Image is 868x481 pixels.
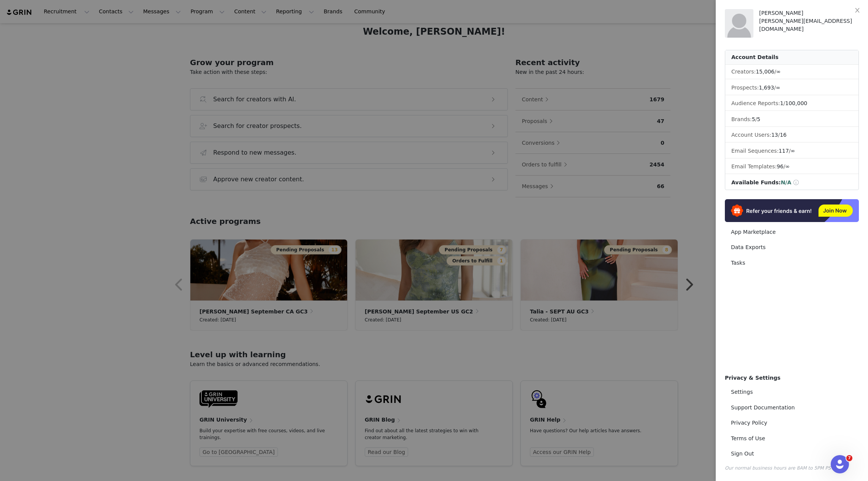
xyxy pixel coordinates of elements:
[780,100,783,106] span: 1
[725,65,858,79] li: Creators:
[725,96,858,111] li: Audience Reports: /
[771,132,787,138] span: /
[725,128,858,142] li: Account Users:
[831,455,849,473] iframe: Intercom live chat
[725,256,859,270] a: Tasks
[725,385,859,399] a: Settings
[725,81,858,95] li: Prospects:
[725,375,780,381] span: Privacy & Settings
[791,148,795,154] span: ∞
[771,132,778,138] span: 13
[752,116,761,122] span: /
[725,225,859,239] a: App Marketplace
[759,17,859,33] div: [PERSON_NAME][EMAIL_ADDRESS][DOMAIN_NAME]
[759,85,780,91] span: /
[759,9,859,17] div: [PERSON_NAME]
[776,85,780,91] span: ∞
[725,431,859,446] a: Terms of Use
[781,179,791,185] span: N/A
[725,416,859,430] a: Privacy Policy
[756,69,780,75] span: /
[725,447,859,461] a: Sign Out
[725,199,859,222] img: Refer & Earn
[725,465,834,471] span: Our normal business hours are 8AM to 5PM PST.
[756,69,774,75] span: 15,006
[731,179,781,185] span: Available Funds:
[759,85,774,91] span: 1,693
[779,148,795,154] span: /
[846,455,852,461] span: 7
[777,163,790,169] span: /
[785,100,807,106] span: 100,000
[725,240,859,254] a: Data Exports
[725,144,858,158] li: Email Sequences:
[777,163,783,169] span: 96
[725,9,753,38] img: placeholder-profile.jpg
[779,148,789,154] span: 117
[752,116,755,122] span: 5
[757,116,760,122] span: 5
[725,50,858,65] div: Account Details
[725,160,858,174] li: Email Templates:
[785,163,790,169] span: ∞
[725,112,858,127] li: Brands:
[776,69,781,75] span: ∞
[780,132,787,138] span: 16
[854,7,860,13] i: icon: close
[725,401,859,415] a: Support Documentation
